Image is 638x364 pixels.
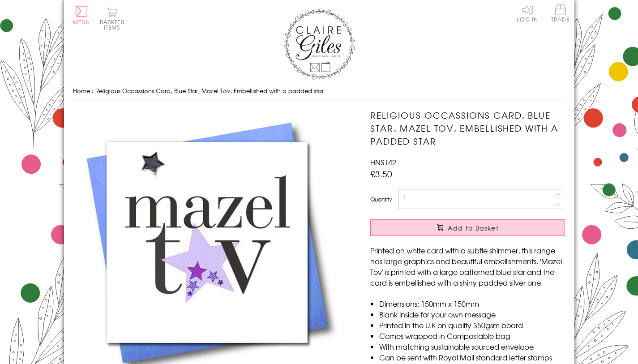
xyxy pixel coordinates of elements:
[379,341,565,352] li: With matching sustainable sourced envelope
[73,82,565,100] nav: breadcrumbs
[379,352,565,363] li: Can be sent with Royal Mail standard letter stamps
[92,86,94,95] span: ›
[73,86,90,95] a: Home
[95,86,324,95] span: Religious Occassions Card, Blue Star, Mazel Tov, Embellished with a padded star
[100,7,124,30] button: Basket0 items
[370,167,392,180] span: £3.50
[370,109,565,147] h1: Religious Occassions Card, Blue Star, Mazel Tov, Embellished with a padded star
[73,18,90,26] span: Menu
[370,245,565,288] p: Printed on white card with a subtle shimmer, this range has large graphics and beautiful embellis...
[551,4,570,24] a: Trade
[379,309,565,320] li: Blank inside for your own message
[73,6,90,25] button: Menu
[517,4,538,22] a: Log In
[551,4,570,22] span: Trade
[370,195,392,203] label: Quantity
[370,219,565,236] button: Add to Basket
[448,223,499,232] span: Add to Basket
[283,9,355,80] img: Claire Giles Greetings Cards
[379,298,565,309] li: Dimensions: 150mm x 150mm
[370,157,396,167] span: HNS142
[379,330,565,341] li: Comes wrapped in Compostable bag
[104,18,124,31] span: 0 items
[379,320,565,330] li: Printed in the U.K on quality 350gsm board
